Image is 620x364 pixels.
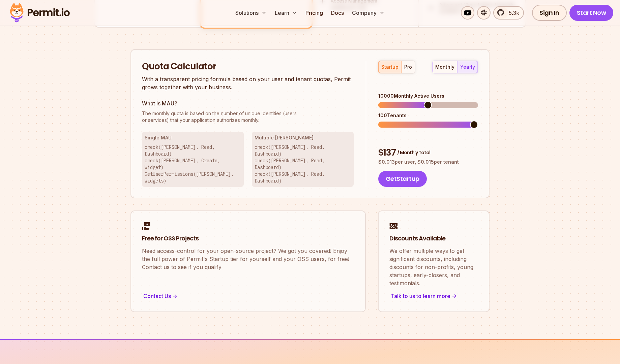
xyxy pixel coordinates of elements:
p: or services) that your application authorizes monthly. [142,110,354,124]
a: Docs [328,6,347,20]
p: $ 0.013 per user, $ 0.015 per tenant [378,159,478,165]
img: Permit logo [7,1,73,24]
button: Learn [272,6,300,20]
p: check([PERSON_NAME], Read, Dashboard) check([PERSON_NAME], Read, Dashboard) check([PERSON_NAME], ... [255,144,351,184]
button: Company [349,6,387,20]
a: Sign In [532,5,567,21]
a: Start Now [569,5,614,21]
div: 100 Tenants [378,112,478,119]
span: -> [452,292,457,300]
button: Solutions [233,6,269,20]
div: 10000 Monthly Active Users [378,93,478,99]
h3: Multiple [PERSON_NAME] [255,134,351,141]
h3: Single MAU [145,134,241,141]
p: With a transparent pricing formula based on your user and tenant quotas, Permit grows together wi... [142,75,354,91]
span: 5.3k [505,9,519,17]
h2: Free for OSS Projects [142,234,354,243]
div: monthly [435,64,454,70]
p: We offer multiple ways to get significant discounts, including discounts for non-profits, young s... [389,247,478,287]
div: pro [404,64,412,70]
span: -> [172,292,177,300]
span: / Monthly Total [397,149,430,156]
a: Pricing [303,6,326,20]
p: check([PERSON_NAME], Read, Dashboard) check([PERSON_NAME], Create, Widget) GetUserPermissions([PE... [145,144,241,184]
h2: Discounts Available [389,234,478,243]
h3: What is MAU? [142,99,354,107]
a: Discounts AvailableWe offer multiple ways to get significant discounts, including discounts for n... [378,210,490,312]
p: Need access-control for your open-source project? We got you covered! Enjoy the full power of Per... [142,247,354,271]
button: GetStartup [378,171,427,187]
div: Contact Us [142,291,354,301]
span: The monthly quota is based on the number of unique identities (users [142,110,354,117]
h2: Quota Calculator [142,61,354,73]
a: Free for OSS ProjectsNeed access-control for your open-source project? We got you covered! Enjoy ... [130,210,366,312]
div: $ 137 [378,147,478,159]
div: Talk to us to learn more [389,291,478,301]
a: 5.3k [493,6,524,20]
